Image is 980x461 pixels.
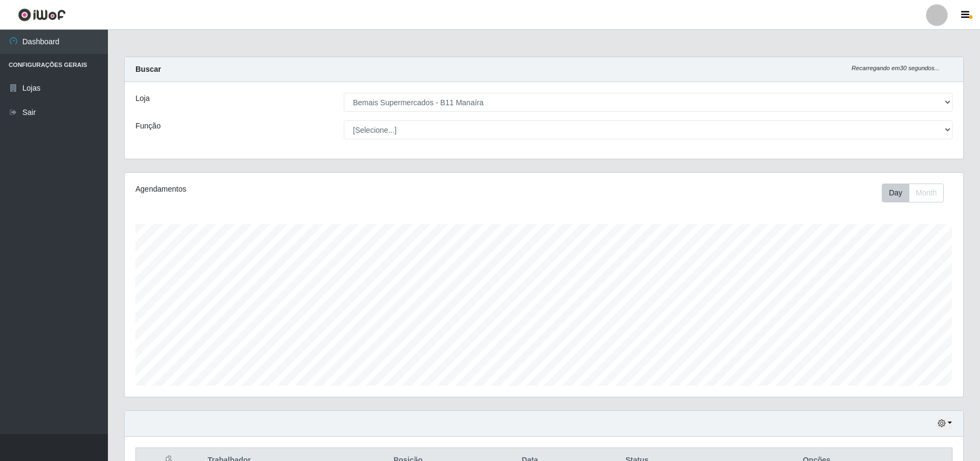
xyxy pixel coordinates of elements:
img: CoreUI Logo [18,8,66,22]
button: Month [909,184,944,202]
strong: Buscar [135,65,161,73]
i: Recarregando em 30 segundos... [852,65,940,71]
label: Função [135,120,161,132]
div: Toolbar with button groups [882,184,952,202]
div: First group [882,184,944,202]
button: Day [882,184,909,202]
div: Agendamentos [135,184,466,195]
label: Loja [135,93,149,104]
